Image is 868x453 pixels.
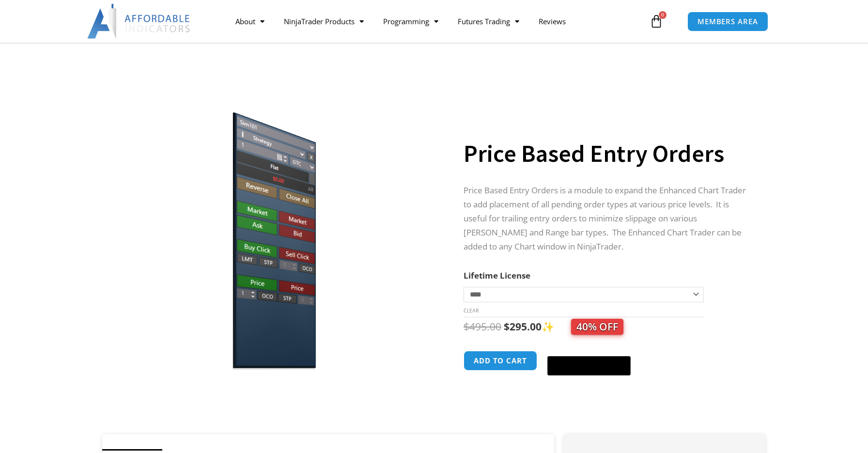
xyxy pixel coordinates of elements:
a: Programming [373,10,448,32]
span: 0 [659,11,666,19]
p: Price Based Entry Orders is a module to expand the Enhanced Chart Trader to add placement of all ... [464,184,746,254]
iframe: Secure express checkout frame [545,349,633,350]
span: 40% OFF [571,319,623,335]
img: Price based [116,103,428,371]
bdi: 495.00 [464,320,501,333]
a: Futures Trading [448,10,529,32]
button: Buy with GPay [547,356,631,375]
button: Add to cart [464,351,537,371]
span: $ [464,320,469,333]
label: Lifetime License [464,270,530,281]
span: ✨ [542,320,623,333]
img: LogoAI | Affordable Indicators – NinjaTrader [87,4,191,39]
a: Clear options [464,307,479,314]
span: $ [504,320,510,333]
a: 0 [635,7,678,35]
a: NinjaTrader Products [274,10,373,32]
a: About [226,10,274,32]
iframe: PayPal Message 1 [464,384,746,392]
bdi: 295.00 [504,320,542,333]
a: Reviews [529,10,575,32]
span: MEMBERS AREA [697,18,758,25]
a: MEMBERS AREA [687,12,768,31]
h1: Price Based Entry Orders [464,137,746,171]
nav: Menu [226,10,647,32]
